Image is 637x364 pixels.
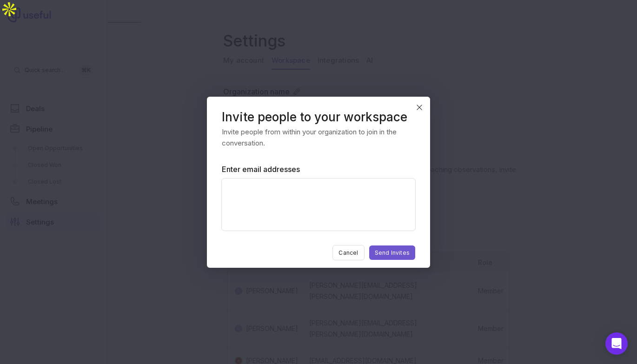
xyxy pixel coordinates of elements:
[222,112,415,123] header: Invite people to your workspace
[369,245,415,260] button: Send Invites
[222,164,300,175] label: Enter email addresses
[332,245,364,260] button: Cancel
[222,126,415,149] p: Invite people from within your organization to join in the conversation.
[412,100,426,114] button: Close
